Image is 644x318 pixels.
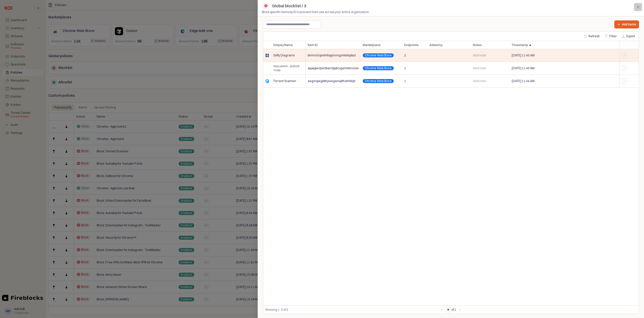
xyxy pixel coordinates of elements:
span: פינוקים - חיפוש בטוח ומהיר [273,64,303,72]
span: Chrome Web Store [365,79,392,83]
span: Chrome Web Store [365,53,392,57]
p: Block specific items by ID to prevent their use across your entire organization. [262,10,548,14]
span: 1 [404,79,406,83]
span: aegnopegbbhjeeiganiajffnalhlkkjb [308,79,355,83]
button: Export [620,33,637,39]
span: Torrent Scanner [273,79,296,83]
span: Add note [473,79,486,83]
span: Chrome Web Store [365,66,392,70]
span: [DATE] 11:45 AM [512,53,535,57]
button: Filter [603,33,619,39]
span: Add note [473,66,486,70]
p: Add items [622,22,636,26]
span: Marketplace [363,43,381,47]
label: of 1 [451,307,456,312]
div: Table toolbar [263,305,639,314]
span: [DATE] 11:44 AM [512,79,535,83]
div: Showing 1-3 of 3 [265,307,439,312]
span: Notes [473,43,482,47]
span: Add note [473,53,486,57]
span: [DATE] 11:45 AM [512,66,535,70]
span: Item ID [308,43,318,47]
input: Page [446,307,450,312]
span: 2 [404,53,406,57]
span: bhmicilclplefnflapjmnngmkkkkpfad [308,53,356,57]
span: Gliffy Diagrams [273,53,295,57]
span: 1 [404,66,406,70]
button: Refresh [582,33,602,39]
button: Add items [614,20,639,28]
p: Global blocklist / 3 [272,3,306,9]
span: Timestamp [512,43,528,47]
span: apjappedjeldbandppbcigamkkhoooka [308,66,358,70]
span: Endpoints [404,43,419,47]
span: Display Name [273,43,293,47]
span: Added by [429,43,442,47]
